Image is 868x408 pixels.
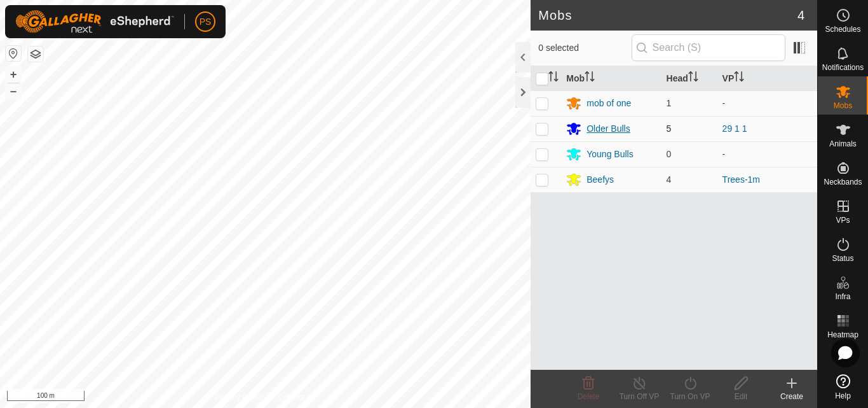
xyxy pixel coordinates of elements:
[717,90,817,116] td: -
[766,391,817,402] div: Create
[835,293,850,300] span: Infra
[6,46,21,61] button: Reset Map
[28,46,43,62] button: Map Layers
[538,41,631,55] span: 0 selected
[667,98,672,108] span: 1
[661,66,717,91] th: Head
[715,391,766,402] div: Edit
[632,34,785,61] input: Search (S)
[688,73,698,83] p-sorticon: Activate to sort
[822,64,864,71] span: Notifications
[548,73,559,83] p-sorticon: Activate to sort
[614,391,665,402] div: Turn Off VP
[824,178,862,186] span: Neckbands
[278,391,315,403] a: Contact Us
[585,73,595,83] p-sorticon: Activate to sort
[667,149,672,159] span: 0
[215,391,263,403] a: Privacy Policy
[667,123,672,134] span: 5
[836,216,850,224] span: VPs
[667,174,672,185] span: 4
[734,73,744,83] p-sorticon: Activate to sort
[200,15,212,29] span: PS
[825,25,860,33] span: Schedules
[6,83,21,99] button: –
[578,392,600,401] span: Delete
[834,102,852,109] span: Mobs
[587,148,633,161] div: Young Bulls
[827,331,858,339] span: Heatmap
[15,10,174,33] img: Gallagher Logo
[835,392,851,400] span: Help
[832,255,853,262] span: Status
[717,141,817,167] td: -
[717,66,817,91] th: VP
[722,174,760,185] a: Trees-1m
[587,97,631,110] div: mob of one
[818,369,868,405] a: Help
[829,140,857,148] span: Animals
[797,6,804,25] span: 4
[538,8,797,23] h2: Mobs
[587,173,614,186] div: Beefys
[722,123,747,134] a: 29 1 1
[665,391,715,402] div: Turn On VP
[561,66,661,91] th: Mob
[6,67,21,82] button: +
[587,122,630,136] div: Older Bulls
